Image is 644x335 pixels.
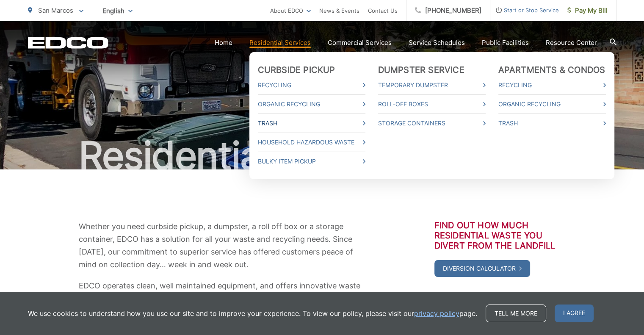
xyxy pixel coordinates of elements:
[28,135,616,177] h1: Residential Services
[38,6,73,14] span: San Marcos
[434,260,530,277] a: Diversion Calculator
[96,3,139,18] span: English
[270,6,311,16] a: About EDCO
[498,65,605,75] a: Apartments & Condos
[378,80,486,90] a: Temporary Dumpster
[486,305,546,322] a: Tell me more
[79,220,362,271] p: Whether you need curbside pickup, a dumpster, a roll off box or a storage container, EDCO has a s...
[434,220,566,251] h3: Find out how much residential waste you divert from the landfill
[498,118,606,128] a: Trash
[249,38,311,48] a: Residential Services
[258,156,365,166] a: Bulky Item Pickup
[378,65,464,75] a: Dumpster Service
[258,65,335,75] a: Curbside Pickup
[409,38,465,48] a: Service Schedules
[482,38,529,48] a: Public Facilities
[498,80,606,90] a: Recycling
[79,280,362,330] p: EDCO operates clean, well maintained equipment, and offers innovative waste collection and recycl...
[555,305,594,322] span: I agree
[258,118,365,128] a: Trash
[215,38,232,48] a: Home
[328,38,392,48] a: Commercial Services
[258,99,365,109] a: Organic Recycling
[378,99,486,109] a: Roll-Off Boxes
[258,80,365,90] a: Recycling
[258,137,365,147] a: Household Hazardous Waste
[319,6,359,16] a: News & Events
[414,308,459,318] a: privacy policy
[378,118,486,128] a: Storage Containers
[28,37,108,49] a: EDCD logo. Return to the homepage.
[546,38,597,48] a: Resource Center
[368,6,398,16] a: Contact Us
[28,308,477,318] p: We use cookies to understand how you use our site and to improve your experience. To view our pol...
[567,6,608,16] span: Pay My Bill
[498,99,606,109] a: Organic Recycling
